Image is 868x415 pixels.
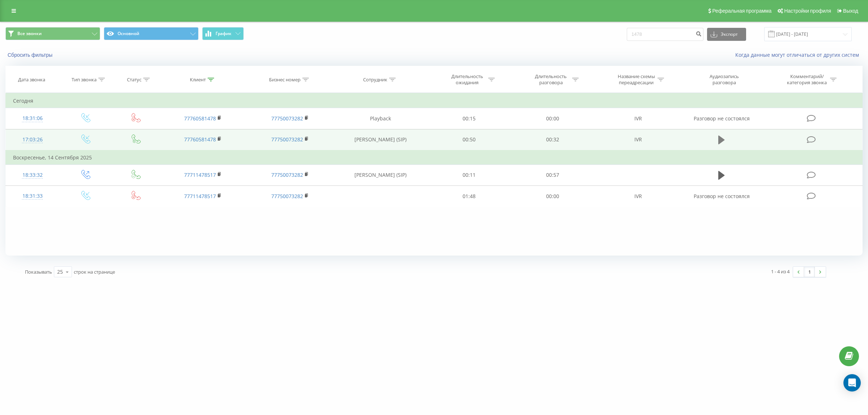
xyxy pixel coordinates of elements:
span: Выход [843,8,858,14]
div: Клиент [190,77,206,83]
div: Комментарий/категория звонка [786,73,828,86]
span: строк на странице [74,269,115,275]
div: 18:31:33 [13,189,52,203]
div: Open Intercom Messenger [843,374,861,392]
td: 00:50 [427,129,511,150]
button: График [202,27,244,40]
td: Сегодня [6,94,863,108]
div: Тип звонка [72,77,97,83]
a: Когда данные могут отличаться от других систем [735,51,863,58]
span: Настройки профиля [784,8,831,14]
a: 77711478517 [184,193,216,200]
button: Экспорт [707,28,746,41]
div: Длительность разговора [532,73,570,86]
a: 77760581478 [184,136,216,143]
div: 18:33:32 [13,168,52,182]
td: Playback [333,108,427,129]
td: 00:11 [427,164,511,185]
td: 00:57 [511,164,595,185]
div: 25 [57,268,63,275]
div: 17:03:26 [13,133,52,147]
div: 18:31:06 [13,111,52,125]
span: График [216,31,231,36]
div: Название схемы переадресации [617,73,656,86]
div: Аудиозапись разговора [701,73,748,86]
span: Реферальная программа [712,8,771,14]
div: Бизнес номер [269,77,301,83]
div: Статус [127,77,141,83]
button: Основной [104,27,199,40]
span: Показывать [25,269,52,275]
a: 77760581478 [184,115,216,122]
div: 1 - 4 из 4 [771,268,790,275]
a: 77750073282 [271,136,303,143]
span: Разговор не состоялся [694,193,750,200]
td: 00:32 [511,129,595,150]
td: 01:48 [427,186,511,207]
button: Все звонки [5,27,100,40]
a: 77750073282 [271,115,303,122]
td: 00:00 [511,186,595,207]
button: Сбросить фильтры [5,52,56,58]
td: 00:15 [427,108,511,129]
a: 77750073282 [271,171,303,178]
div: Сотрудник [363,77,387,83]
a: 77711478517 [184,171,216,178]
a: 77750073282 [271,193,303,200]
td: Воскресенье, 14 Сентября 2025 [6,150,863,165]
a: 1 [804,267,815,277]
span: Разговор не состоялся [694,115,750,122]
td: IVR [595,108,682,129]
span: Все звонки [17,31,42,37]
td: [PERSON_NAME] (SIP) [333,164,427,185]
input: Поиск по номеру [627,28,703,41]
div: Длительность ожидания [448,73,486,86]
td: 00:00 [511,108,595,129]
td: IVR [595,129,682,150]
td: IVR [595,186,682,207]
td: [PERSON_NAME] (SIP) [333,129,427,150]
div: Дата звонка [18,77,45,83]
